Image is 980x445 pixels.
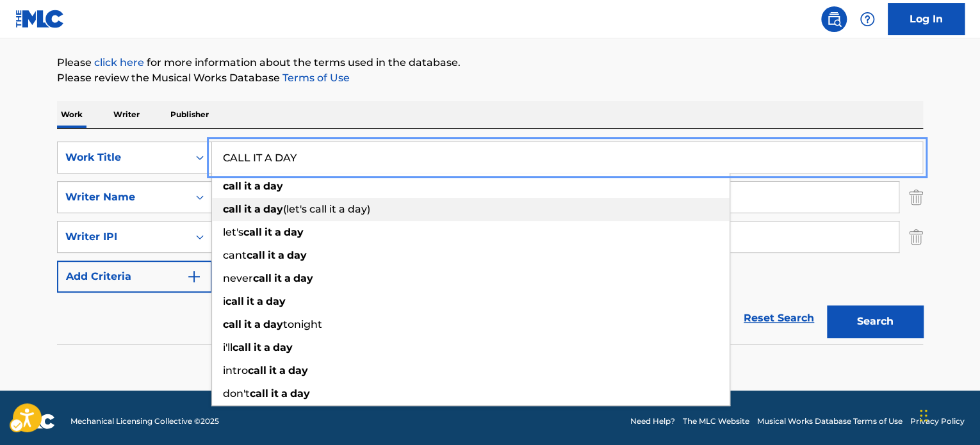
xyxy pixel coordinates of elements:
[243,226,262,238] strong: call
[223,249,247,261] span: cant
[279,364,286,376] strong: a
[275,226,281,238] strong: a
[254,318,261,330] strong: a
[280,72,350,84] a: Terms of Use
[70,416,219,427] span: Mechanical Licensing Collective © 2025
[57,55,923,70] p: Please for more information about the terms used in the database.
[244,180,252,192] strong: it
[188,142,211,173] div: On
[265,226,272,238] strong: it
[254,203,261,215] strong: a
[273,341,293,353] strong: day
[278,249,284,261] strong: a
[253,272,272,284] strong: call
[57,101,86,128] p: Work
[920,396,927,435] div: Drag
[254,341,261,353] strong: it
[247,249,265,261] strong: call
[223,226,243,238] span: let's
[250,387,268,400] strong: call
[860,12,875,27] img: help
[212,142,922,173] input: Search...
[281,387,288,400] strong: a
[65,190,181,205] div: Writer Name
[274,272,282,284] strong: it
[57,70,923,86] p: Please review the Musical Works Database
[910,416,965,427] a: Privacy Policy
[257,295,263,307] strong: a
[263,180,283,192] strong: day
[248,364,266,376] strong: call
[630,416,675,427] a: Need Help?
[263,318,283,330] strong: day
[110,101,143,128] p: Writer
[737,304,821,332] a: Reset Search
[826,12,842,27] img: search
[188,222,211,252] div: On
[57,261,212,293] button: Add Criteria
[15,10,65,28] img: MLC Logo
[225,295,244,307] strong: call
[909,221,923,253] img: Delete Criterion
[916,384,980,445] div: Chat Widget
[283,318,322,330] span: tonight
[888,3,965,35] a: Log In
[254,180,261,192] strong: a
[288,364,308,376] strong: day
[269,364,277,376] strong: it
[223,387,250,400] span: don't
[223,272,253,284] span: never
[223,318,241,330] strong: call
[827,305,923,337] button: Search
[223,364,248,376] span: intro
[244,203,252,215] strong: it
[186,269,202,284] img: 9d2ae6d4665cec9f34b9.svg
[757,416,902,427] a: Musical Works Database Terms of Use
[223,295,225,307] span: i
[683,416,749,427] a: The MLC Website
[293,272,313,284] strong: day
[65,229,181,245] div: Writer IPI
[268,249,275,261] strong: it
[283,203,370,215] span: (let's call it a day)
[264,341,270,353] strong: a
[284,272,291,284] strong: a
[223,180,241,192] strong: call
[65,150,181,165] div: Work Title
[188,182,211,213] div: On
[244,318,252,330] strong: it
[266,295,286,307] strong: day
[271,387,279,400] strong: it
[284,226,304,238] strong: day
[94,56,144,69] a: click here
[263,203,283,215] strong: day
[909,181,923,213] img: Delete Criterion
[287,249,307,261] strong: day
[916,384,980,445] iframe: Hubspot Iframe
[223,203,241,215] strong: call
[233,341,251,353] strong: call
[247,295,254,307] strong: it
[290,387,310,400] strong: day
[223,341,233,353] span: i'll
[57,142,923,344] form: Search Form
[167,101,213,128] p: Publisher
